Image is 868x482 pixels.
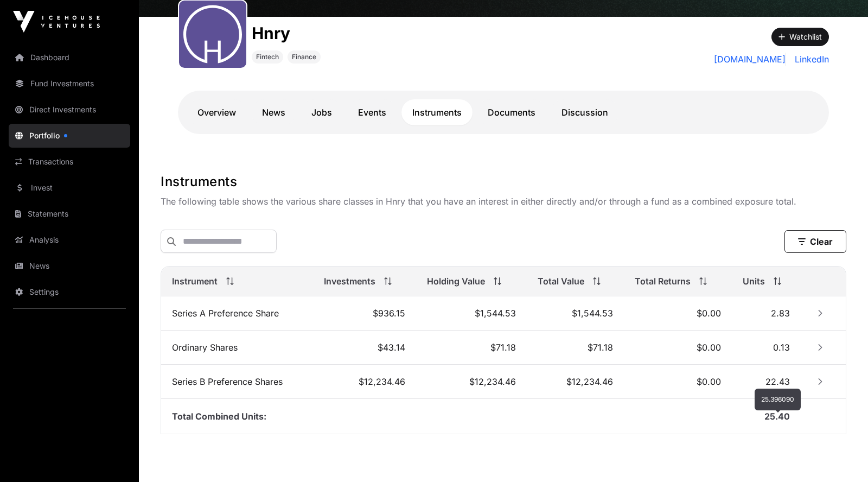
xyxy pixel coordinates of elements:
button: Row Collapsed [812,305,829,322]
td: $12,234.46 [527,365,624,399]
span: 22.43 [765,376,790,387]
td: Ordinary Shares [161,331,313,365]
a: Discussion [551,99,619,125]
a: LinkedIn [790,53,829,66]
span: Total Returns [635,275,691,288]
td: $43.14 [313,331,416,365]
h1: Hnry [252,23,321,43]
td: $0.00 [624,296,732,331]
td: $0.00 [624,331,732,365]
td: $1,544.53 [416,296,526,331]
span: Finance [292,53,316,61]
span: Total Combined Units: [172,411,266,422]
a: Invest [9,176,130,200]
a: News [251,99,296,125]
img: Icehouse Ventures Logo [13,11,100,33]
span: Investments [324,275,375,288]
td: $71.18 [527,331,624,365]
span: 0.13 [773,342,790,353]
iframe: Chat Widget [814,430,868,482]
td: $12,234.46 [416,365,526,399]
td: $0.00 [624,365,732,399]
td: $1,544.53 [527,296,624,331]
a: Analysis [9,228,130,252]
p: The following table shows the various share classes in Hnry that you have an interest in either d... [161,195,846,208]
button: Watchlist [771,28,829,46]
button: Row Collapsed [812,339,829,356]
a: Transactions [9,150,130,174]
a: Portfolio [9,124,130,148]
a: Statements [9,202,130,226]
td: Series A Preference Share [161,296,313,331]
h1: Instruments [161,173,846,191]
a: News [9,254,130,278]
span: Total Value [538,275,584,288]
a: Documents [477,99,546,125]
td: $936.15 [313,296,416,331]
nav: Tabs [187,99,820,125]
a: Fund Investments [9,72,130,96]
td: $71.18 [416,331,526,365]
a: Settings [9,280,130,304]
a: Events [347,99,397,125]
a: Dashboard [9,46,130,69]
a: Instruments [401,99,473,125]
td: $12,234.46 [313,365,416,399]
span: Units [743,275,765,288]
img: Hnry.svg [183,5,242,64]
a: Jobs [301,99,343,125]
span: 25.40 [764,411,790,422]
a: Direct Investments [9,98,130,122]
span: Fintech [256,53,279,61]
div: 25.396090 [755,389,801,410]
span: 2.83 [771,308,790,319]
span: Instrument [172,275,218,288]
button: Clear [784,230,846,253]
td: Series B Preference Shares [161,365,313,399]
a: Overview [187,99,247,125]
span: Holding Value [427,275,485,288]
button: Row Collapsed [812,373,829,390]
a: [DOMAIN_NAME] [714,53,786,66]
